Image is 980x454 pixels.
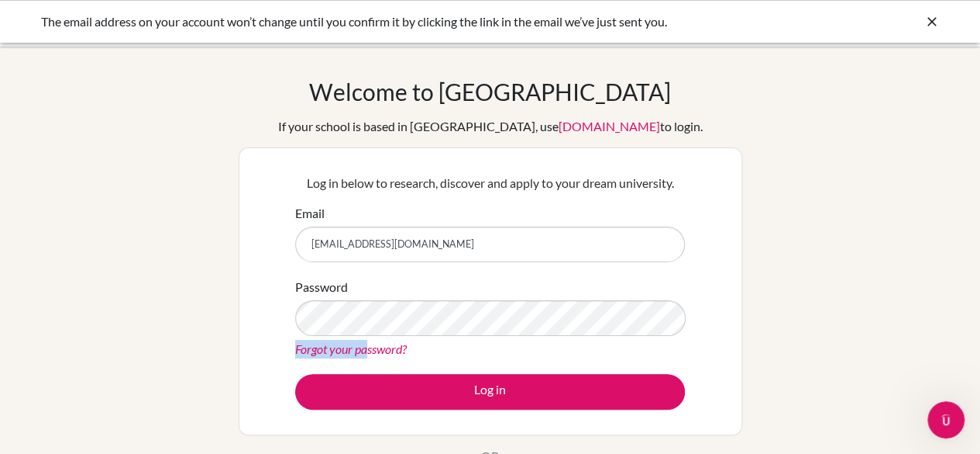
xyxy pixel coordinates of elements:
h1: Welcome to [GEOGRAPHIC_DATA] [309,78,671,106]
div: If your school is based in [GEOGRAPHIC_DATA], use to login. [278,117,703,136]
label: Password [295,278,348,296]
div: The email address on your account won’t change until you confirm it by clicking the link in the e... [41,12,707,31]
label: Email [295,204,325,223]
a: [DOMAIN_NAME] [559,119,660,133]
button: Log in [295,374,685,410]
iframe: Intercom live chat [927,401,965,438]
p: Log in below to research, discover and apply to your dream university. [295,174,685,192]
a: Forgot your password? [295,341,407,356]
